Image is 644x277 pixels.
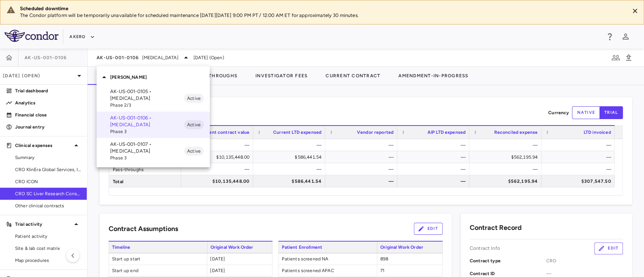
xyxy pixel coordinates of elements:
span: Phase 2/3 [110,102,184,109]
span: Active [184,95,204,102]
span: Phase 3 [110,128,184,135]
p: AK-US-001-0106 • [MEDICAL_DATA] [110,115,184,128]
div: AK-US-001-0107 • [MEDICAL_DATA]Phase 3Active [97,138,210,164]
span: Phase 3 [110,155,184,161]
div: [PERSON_NAME] [97,69,210,85]
div: AK-US-001-0105 • [MEDICAL_DATA]Phase 2/3Active [97,85,210,112]
span: Active [184,148,204,155]
p: AK-US-001-0107 • [MEDICAL_DATA] [110,141,184,155]
p: AK-US-001-0105 • [MEDICAL_DATA] [110,88,184,102]
span: Active [184,121,204,128]
p: [PERSON_NAME] [110,74,210,81]
div: AK-US-001-0106 • [MEDICAL_DATA]Phase 3Active [97,112,210,138]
